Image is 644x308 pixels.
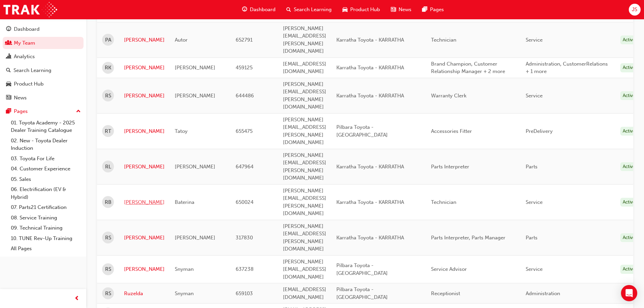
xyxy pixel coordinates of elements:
a: [PERSON_NAME] [124,127,165,135]
span: 644486 [236,93,254,99]
div: Active [620,162,638,171]
div: Active [620,35,638,45]
span: Service [526,266,543,272]
a: All Pages [8,243,84,254]
span: search-icon [286,5,291,14]
span: car-icon [6,81,11,87]
a: 10. TUNE Rev-Up Training [8,233,84,244]
span: [PERSON_NAME] [175,235,215,241]
span: [PERSON_NAME][EMAIL_ADDRESS][PERSON_NAME][DOMAIN_NAME] [283,152,326,181]
span: Parts [526,164,538,170]
span: [PERSON_NAME][EMAIL_ADDRESS][PERSON_NAME][DOMAIN_NAME] [283,81,326,110]
span: [PERSON_NAME] [175,164,215,170]
span: RS [105,290,111,298]
span: [PERSON_NAME][EMAIL_ADDRESS][PERSON_NAME][DOMAIN_NAME] [283,25,326,54]
span: 659103 [236,290,253,297]
span: guage-icon [242,5,247,14]
span: Parts Interpreter, Parts Manager [431,235,505,241]
div: Active [620,198,638,207]
a: [PERSON_NAME] [124,92,165,100]
div: Active [620,91,638,100]
a: guage-iconDashboard [237,3,281,17]
a: [PERSON_NAME] [124,265,165,273]
span: Tatoy [175,128,188,134]
span: PreDelivery [526,128,553,134]
span: Administration, CustomerRelations + 1 more [526,61,608,75]
span: Service [526,199,543,205]
span: Search Learning [294,6,332,14]
a: news-iconNews [385,3,417,17]
span: JS [632,6,637,14]
span: news-icon [391,5,396,14]
span: Parts [526,235,538,241]
span: search-icon [6,68,11,74]
div: Search Learning [14,67,51,74]
span: [PERSON_NAME][EMAIL_ADDRESS][PERSON_NAME][DOMAIN_NAME] [283,117,326,146]
span: 637238 [236,266,254,272]
span: car-icon [342,5,348,14]
a: Search Learning [3,64,84,77]
span: Karratha Toyota - KARRATHA [336,37,404,43]
a: Dashboard [3,23,84,35]
span: Accessories Fitter [431,128,472,134]
a: Product Hub [3,78,84,90]
div: Analytics [14,53,35,61]
span: 655475 [236,128,253,134]
span: RL [105,163,111,171]
span: PA [105,36,111,44]
span: prev-icon [74,294,79,303]
a: 05. Sales [8,174,84,185]
span: Brand Champion, Customer Relationship Manager + 2 more [431,61,505,75]
span: news-icon [6,95,11,101]
span: Snyman [175,290,194,297]
button: DashboardMy TeamAnalyticsSearch LearningProduct HubNews [3,22,84,105]
span: Karratha Toyota - KARRATHA [336,65,404,71]
div: Active [620,127,638,136]
span: Warranty Clerk [431,93,467,99]
a: Ruzelda [124,290,165,298]
img: Trak [3,2,57,17]
span: chart-icon [6,54,11,60]
span: Service Advisor [431,266,467,272]
a: 02. New - Toyota Dealer Induction [8,136,84,153]
span: Baterina [175,199,194,205]
div: Dashboard [14,25,40,33]
span: RS [105,234,111,242]
a: [PERSON_NAME] [124,198,165,206]
span: RK [105,64,111,72]
a: 08. Service Training [8,213,84,223]
div: Open Intercom Messenger [621,285,637,301]
span: [PERSON_NAME] [175,93,215,99]
span: RB [105,198,112,206]
span: Technician [431,199,456,205]
span: up-icon [76,107,81,116]
span: Karratha Toyota - KARRATHA [336,93,404,99]
span: Dashboard [250,6,276,14]
span: Technician [431,37,456,43]
a: [PERSON_NAME] [124,64,165,72]
span: Pilbara Toyota - [GEOGRAPHIC_DATA] [336,262,388,276]
button: Pages [3,105,84,118]
div: Active [620,265,638,274]
span: 652791 [236,37,253,43]
a: 03. Toyota For Life [8,153,84,164]
span: Snyman [175,266,194,272]
span: RT [105,127,111,135]
a: [PERSON_NAME] [124,36,165,44]
span: Administration [526,290,560,297]
span: [PERSON_NAME][EMAIL_ADDRESS][PERSON_NAME][DOMAIN_NAME] [283,223,326,252]
a: 04. Customer Experience [8,164,84,174]
span: RS [105,92,111,100]
a: 01. Toyota Academy - 2025 Dealer Training Catalogue [8,118,84,136]
span: [PERSON_NAME] [175,65,215,71]
div: Pages [14,108,28,115]
a: Analytics [3,50,84,63]
span: Parts Interpreter [431,164,469,170]
span: Karratha Toyota - KARRATHA [336,199,404,205]
span: RS [105,265,111,273]
div: Active [620,63,638,72]
a: [PERSON_NAME] [124,234,165,242]
span: Product Hub [350,6,380,14]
